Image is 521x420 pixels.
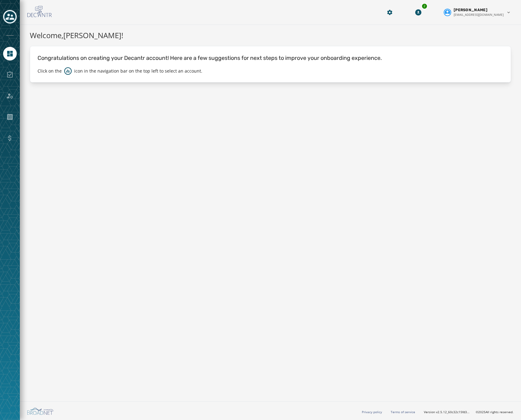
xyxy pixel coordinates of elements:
span: [EMAIL_ADDRESS][DOMAIN_NAME] [454,12,504,17]
span: [PERSON_NAME] [454,7,487,12]
button: Manage global settings [384,7,395,18]
div: 2 [421,3,428,9]
button: User settings [441,5,514,20]
a: Privacy policy [362,410,382,414]
a: Navigate to Home [3,47,17,60]
button: Download Menu [413,7,424,18]
a: Terms of service [391,410,415,414]
span: v2.5.12_60c32c15fd37978ea97d18c88c1d5e69e1bdb78b [436,410,471,414]
p: Click on the [38,68,62,74]
button: Toggle account select drawer [3,10,17,24]
h1: Welcome, [PERSON_NAME] ! [30,30,511,41]
p: Congratulations on creating your Decantr account! Here are a few suggestions for next steps to im... [38,54,503,62]
span: Version [424,410,471,414]
p: icon in the navigation bar on the top left to select an account. [74,68,202,74]
span: © 2025 All rights reserved. [476,410,514,414]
